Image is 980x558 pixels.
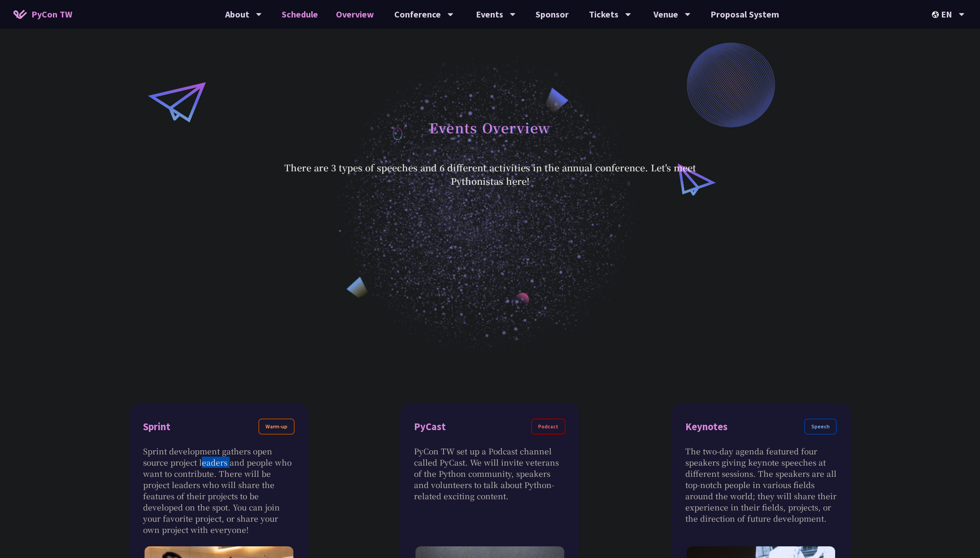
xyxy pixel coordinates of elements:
[282,161,699,188] p: There are 3 types of speeches and 6 different activities in the annual conference. Let's meet Pyt...
[429,114,551,141] h1: Events Overview
[13,10,27,19] img: Home icon of PyCon TW 2025
[143,445,295,535] p: Sprint development gathers open source project leaders and people who want to contribute. There w...
[258,418,295,435] div: Warm-up
[804,418,837,435] div: Speech
[143,419,170,435] div: Sprint
[414,445,566,501] p: PyCon TW set up a Podcast channel called PyCast. We will invite veterans of the Python community,...
[685,419,727,435] div: Keynotes
[4,3,81,26] a: PyCon TW
[685,445,837,524] p: The two-day agenda featured four speakers giving keynote speeches at different sessions. The spea...
[31,8,72,21] span: PyCon TW
[531,418,566,435] div: Podcast
[932,11,941,18] img: Locale Icon
[414,419,446,435] div: PyCast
